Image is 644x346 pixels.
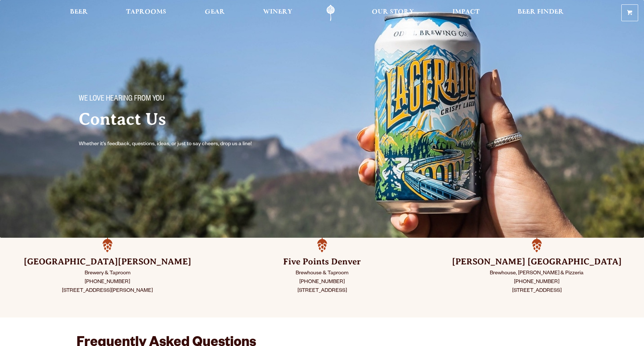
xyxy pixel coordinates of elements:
[448,256,626,268] h3: [PERSON_NAME] [GEOGRAPHIC_DATA]
[317,5,344,21] a: Odell Home
[205,9,225,15] span: Gear
[233,256,411,268] h3: Five Points Denver
[518,9,564,15] span: Beer Finder
[121,5,171,21] a: Taprooms
[513,5,569,21] a: Beer Finder
[263,9,292,15] span: Winery
[79,95,164,104] span: We love hearing from you
[448,5,484,21] a: Impact
[233,269,411,296] p: Brewhouse & Taproom [PHONE_NUMBER] [STREET_ADDRESS]
[372,9,414,15] span: Our Story
[18,256,196,268] h3: [GEOGRAPHIC_DATA][PERSON_NAME]
[452,9,480,15] span: Impact
[79,110,307,128] h2: Contact Us
[200,5,230,21] a: Gear
[18,269,196,296] p: Brewery & Taproom [PHONE_NUMBER] [STREET_ADDRESS][PERSON_NAME]
[126,9,166,15] span: Taprooms
[258,5,297,21] a: Winery
[79,140,266,149] p: Whether it’s feedback, questions, ideas, or just to say cheers, drop us a line!
[70,9,88,15] span: Beer
[65,5,93,21] a: Beer
[448,269,626,296] p: Brewhouse, [PERSON_NAME] & Pizzeria [PHONE_NUMBER] [STREET_ADDRESS]
[367,5,419,21] a: Our Story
